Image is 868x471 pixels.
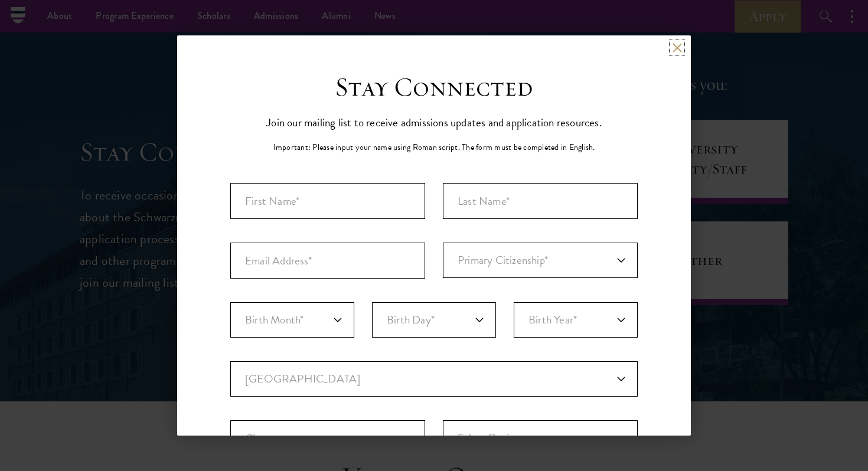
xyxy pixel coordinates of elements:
[273,141,595,153] p: Important: Please input your name using Roman script. The form must be completed in English.
[372,302,496,338] select: Day
[230,420,425,456] input: City
[335,71,533,104] h3: Stay Connected
[443,183,638,219] div: Last Name (Family Name)*
[514,302,638,338] select: Year
[443,183,638,219] input: Last Name*
[230,302,638,361] div: Birthdate*
[230,302,354,338] select: Month
[443,243,638,279] div: Primary Citizenship*
[230,243,425,279] input: Email Address*
[266,113,602,132] p: Join our mailing list to receive admissions updates and application resources.
[230,183,425,219] input: First Name*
